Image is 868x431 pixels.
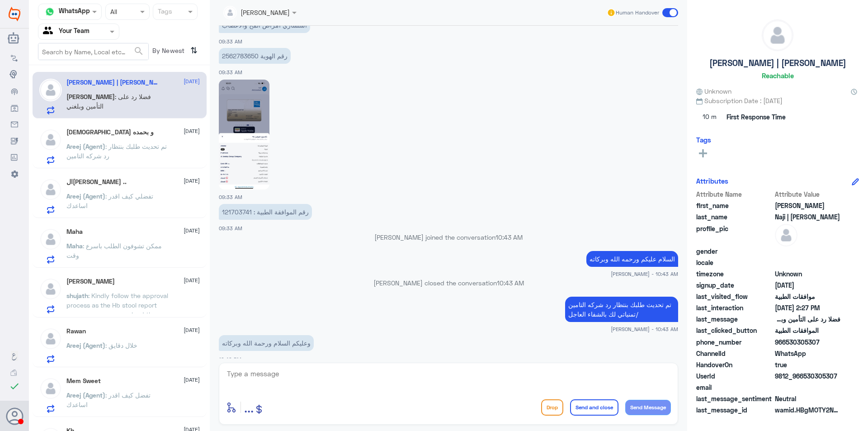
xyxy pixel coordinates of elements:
[775,280,840,290] span: 2024-06-14T14:23:54.337Z
[696,360,773,369] span: HandoverOn
[775,383,840,392] span: null
[762,71,794,80] h6: Reachable
[775,360,840,369] span: true
[696,326,773,335] span: last_clicked_button
[775,326,840,335] span: الموافقات الطبية
[775,292,840,301] span: موافقات الطبية
[219,356,241,362] span: 12:42 PM
[611,270,678,278] span: [PERSON_NAME] - 10:43 AM
[497,279,524,287] span: 10:43 AM
[775,314,840,324] span: فضلا رد على التأمين وبلغني
[219,48,291,64] p: 6/9/2025, 9:33 AM
[66,93,115,100] span: [PERSON_NAME]
[184,276,200,284] span: [DATE]
[775,189,840,199] span: Attribute Value
[184,127,200,135] span: [DATE]
[696,383,773,392] span: email
[696,349,773,358] span: ChannelId
[156,6,172,18] div: Tags
[244,397,254,417] button: ...
[625,400,671,415] button: Send Message
[133,46,144,57] span: search
[219,278,678,288] p: [PERSON_NAME] closed the conversation
[39,377,62,400] img: defaultAdmin.png
[696,258,773,267] span: locale
[565,297,678,322] p: 6/9/2025, 10:43 AM
[775,258,840,267] span: null
[775,349,840,358] span: 2
[6,407,23,425] button: Avatar
[66,377,101,385] h5: Mem Sweet
[775,303,840,313] span: 2025-09-06T11:27:40.551Z
[696,280,773,290] span: signup_date
[696,337,773,347] span: phone_number
[38,43,148,60] input: Search by Name, Local etc…
[696,212,773,222] span: last_name
[66,192,105,200] span: Areej (Agent)
[66,142,105,150] span: Areej (Agent)
[696,109,723,125] span: 10 m
[775,246,840,256] span: null
[184,227,200,235] span: [DATE]
[66,242,83,250] span: Maha
[696,292,773,301] span: last_visited_flow
[66,292,168,337] span: : Kindly follow the approval process as the Hb stool report came now can you upload the report to...
[43,25,57,38] img: yourTeam.svg
[149,43,187,61] span: By Newest
[43,5,57,19] img: whatsapp.png
[219,38,242,44] span: 09:33 AM
[696,86,731,96] span: Unknown
[184,177,200,185] span: [DATE]
[696,303,773,313] span: last_interaction
[696,394,773,403] span: last_message_sentiment
[9,381,20,392] i: check
[611,325,678,333] span: [PERSON_NAME] - 10:43 AM
[616,9,659,17] span: Human Handover
[66,192,153,209] span: : تفضلي كيف اقدر اساعدك
[775,405,840,415] span: wamid.HBgMOTY2NTMwMzA1MzA3FQIAEhgUM0FCNjMzNzE0QzE2OTUwOTA5QTIA
[570,399,618,416] button: Send and close
[66,242,162,259] span: : ممكن تشوفون الطلب باسرع وقت
[66,79,160,86] h5: Ahmed Naji | احمد ناجي
[696,136,711,144] h6: Tags
[66,178,127,186] h5: الحمدلله ..
[219,69,242,75] span: 09:33 AM
[775,394,840,403] span: 0
[696,314,773,324] span: last_message
[696,177,728,185] h6: Attributes
[726,112,786,122] span: First Response Time
[762,20,793,51] img: defaultAdmin.png
[39,278,62,300] img: defaultAdmin.png
[66,391,105,399] span: Areej (Agent)
[66,278,115,285] h5: shujath mohammed
[184,326,200,334] span: [DATE]
[775,371,840,381] span: 9812_966530305307
[696,269,773,279] span: timezone
[39,228,62,251] img: defaultAdmin.png
[219,194,242,200] span: 09:33 AM
[775,337,840,347] span: 966530305307
[39,327,62,350] img: defaultAdmin.png
[219,335,314,351] p: 6/9/2025, 12:42 PM
[184,376,200,384] span: [DATE]
[541,399,563,416] button: Drop
[66,128,154,136] h5: سبحان الله و بحمده
[696,224,773,245] span: profile_pic
[696,189,773,199] span: Attribute Name
[775,269,840,279] span: Unknown
[775,224,797,246] img: defaultAdmin.png
[219,225,242,231] span: 09:33 AM
[66,391,151,408] span: : تفضل كيف اقدر اساعدك
[775,212,840,222] span: Naji | احمد ناجي
[244,399,254,415] span: ...
[696,405,773,415] span: last_message_id
[39,128,62,151] img: defaultAdmin.png
[66,292,88,299] span: shujath
[775,201,840,210] span: Ahmed
[39,79,62,101] img: defaultAdmin.png
[66,341,105,349] span: Areej (Agent)
[66,142,167,160] span: : تم تحديث طلبك بنتظار رد شركه التامين
[133,44,144,59] button: search
[709,58,846,68] h5: [PERSON_NAME] | [PERSON_NAME]
[66,327,86,335] h5: Rawan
